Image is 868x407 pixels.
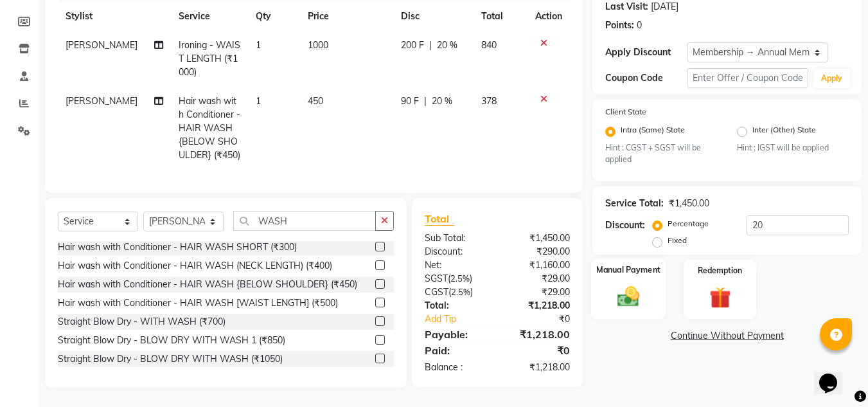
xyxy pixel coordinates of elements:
span: 20 % [432,95,452,108]
span: | [429,39,432,52]
div: Total: [415,299,497,312]
div: ₹1,218.00 [497,299,580,312]
span: 840 [481,39,497,51]
th: Total [474,2,527,31]
a: Add Tip [415,312,511,326]
span: Hair wash with Conditioner - HAIR WASH {BELOW SHOULDER} (₹450) [179,95,240,161]
div: Hair wash with Conditioner - HAIR WASH {BELOW SHOULDER} (₹450) [58,278,357,291]
div: ( ) [415,285,497,299]
img: _gift.svg [703,284,738,311]
div: ₹0 [497,343,580,358]
span: CGST [425,286,448,298]
div: Straight Blow Dry - WITH WASH (₹700) [58,315,226,329]
th: Service [171,2,249,31]
th: Action [527,2,570,31]
th: Price [300,2,394,31]
span: Total [425,212,454,226]
div: ₹29.00 [497,272,580,285]
span: 1 [256,39,261,51]
div: Apply Discount [605,46,686,59]
span: | [424,95,427,108]
div: Straight Blow Dry - BLOW DRY WITH WASH (₹1050) [58,352,283,366]
a: Continue Without Payment [595,329,859,343]
span: 90 F [401,95,419,108]
div: ₹29.00 [497,285,580,299]
th: Stylist [58,2,171,31]
div: Hair wash with Conditioner - HAIR WASH [WAIST LENGTH] (₹500) [58,296,338,310]
small: Hint : IGST will be applied [737,142,849,154]
div: ₹290.00 [497,245,580,258]
label: Fixed [668,235,687,246]
label: Percentage [668,218,709,230]
div: ( ) [415,272,497,285]
input: Search or Scan [233,211,376,231]
div: Points: [605,19,634,32]
div: ₹1,450.00 [669,197,709,210]
div: Balance : [415,361,497,374]
div: ₹1,450.00 [497,231,580,245]
span: [PERSON_NAME] [66,95,137,107]
div: Hair wash with Conditioner - HAIR WASH (NECK LENGTH) (₹400) [58,259,332,273]
span: 20 % [437,39,457,52]
span: 2.5% [451,287,470,297]
label: Redemption [698,265,742,276]
div: ₹0 [511,312,580,326]
input: Enter Offer / Coupon Code [687,68,808,88]
span: [PERSON_NAME] [66,39,137,51]
label: Manual Payment [596,264,660,276]
span: 200 F [401,39,424,52]
iframe: chat widget [814,356,855,394]
div: Paid: [415,343,497,358]
div: Service Total: [605,197,664,210]
div: 0 [637,19,642,32]
div: Discount: [605,219,645,232]
div: Discount: [415,245,497,258]
label: Client State [605,106,646,118]
div: Straight Blow Dry - BLOW DRY WITH WASH 1 (₹850) [58,334,285,347]
img: _cash.svg [610,284,646,310]
label: Inter (Other) State [752,124,816,140]
div: Net: [415,258,497,272]
small: Hint : CGST + SGST will be applied [605,142,717,166]
span: 2.5% [450,273,470,284]
div: Hair wash with Conditioner - HAIR WASH SHORT (₹300) [58,240,297,254]
span: 1 [256,95,261,107]
span: 450 [308,95,323,107]
span: SGST [425,273,448,284]
div: Payable: [415,327,497,342]
span: 378 [481,95,497,107]
span: 1000 [308,39,328,51]
div: ₹1,218.00 [497,361,580,374]
div: ₹1,218.00 [497,327,580,342]
th: Disc [393,2,474,31]
label: Intra (Same) State [621,124,685,140]
div: Sub Total: [415,231,497,245]
span: Ironing - WAIST LENGTH (₹1000) [179,39,240,78]
div: Coupon Code [605,71,686,85]
th: Qty [248,2,299,31]
div: ₹1,160.00 [497,258,580,272]
button: Apply [813,69,850,88]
